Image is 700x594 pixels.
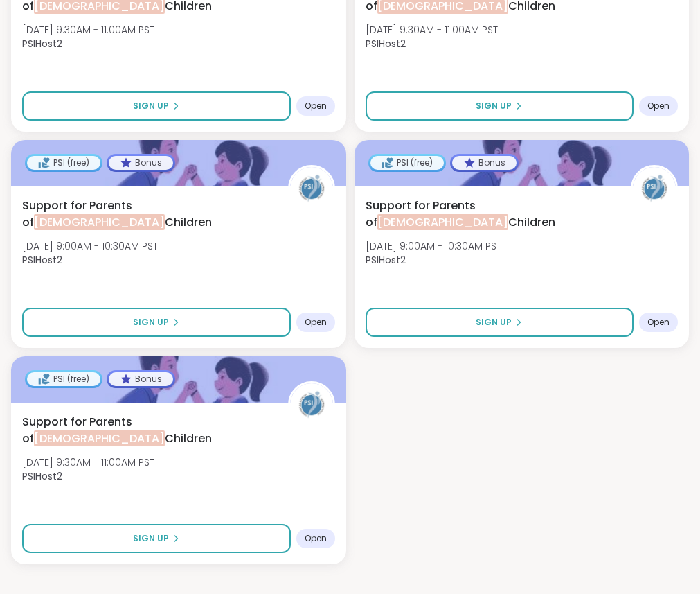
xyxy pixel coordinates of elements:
span: [DATE] 9:30AM - 11:00AM PST [22,455,154,469]
span: [DEMOGRAPHIC_DATA] [34,214,165,230]
div: PSI (free) [27,156,100,170]
span: Open [647,101,670,112]
span: Open [305,317,327,328]
span: Support for Parents of Children [22,198,273,231]
span: Sign Up [133,532,169,545]
img: PSIHost2 [290,167,333,210]
b: PSIHost2 [366,37,406,51]
span: Open [647,317,670,328]
div: PSI (free) [27,372,100,386]
span: Open [305,533,327,544]
button: Sign Up [22,308,291,337]
span: Support for Parents of Children [22,414,273,447]
span: Sign Up [476,316,512,329]
span: [DATE] 9:00AM - 10:30AM PST [22,239,158,253]
span: [DEMOGRAPHIC_DATA] [34,430,165,446]
b: PSIHost2 [22,37,62,51]
img: PSIHost2 [633,167,676,210]
button: Sign Up [366,91,634,121]
span: Sign Up [476,100,512,112]
img: PSIHost2 [290,383,333,426]
b: PSIHost2 [366,253,406,267]
b: PSIHost2 [22,469,62,483]
span: [DEMOGRAPHIC_DATA] [377,214,508,230]
span: Open [305,101,327,112]
div: Bonus [452,156,517,170]
button: Sign Up [22,91,291,121]
button: Sign Up [22,524,291,553]
span: Sign Up [133,100,169,112]
span: [DATE] 9:30AM - 11:00AM PST [22,23,154,37]
button: Sign Up [366,308,634,337]
div: Bonus [109,372,173,386]
div: PSI (free) [370,156,444,170]
span: [DATE] 9:30AM - 11:00AM PST [366,23,498,37]
span: Support for Parents of Children [366,198,616,231]
span: [DATE] 9:00AM - 10:30AM PST [366,239,501,253]
div: Bonus [109,156,173,170]
span: Sign Up [133,316,169,329]
b: PSIHost2 [22,253,62,267]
